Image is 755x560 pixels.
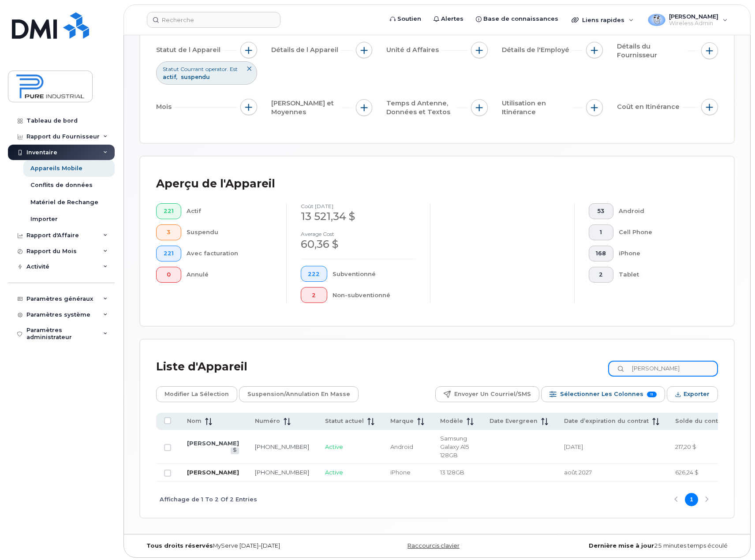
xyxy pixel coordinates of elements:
span: [PERSON_NAME] [669,13,718,20]
span: Sélectionner les colonnes [560,388,643,401]
strong: Dernière mise à jour [589,542,654,549]
a: Alertes [427,10,470,28]
div: Android [619,203,704,219]
strong: Tous droits réservés [146,542,213,549]
span: 222 [308,271,320,278]
span: Android [390,443,413,450]
span: 221 [164,208,174,215]
span: Active [325,469,343,476]
span: 1 [596,229,606,236]
a: [PERSON_NAME] [187,469,239,476]
span: Modifier la sélection [164,388,229,401]
span: Détails de l'Employé [502,45,572,55]
span: Liens rapides [582,16,624,23]
div: Actif [187,203,272,219]
span: 626,24 $ [675,469,699,476]
div: Subventionné [333,266,416,282]
span: Statut Courrant [163,65,204,73]
div: Denis Hogan [642,11,734,29]
span: 11 [647,392,657,397]
span: Statut actuel [325,417,364,425]
a: Soutien [384,10,427,28]
a: [PERSON_NAME] [187,440,239,447]
span: Utilisation en Itinérance [502,99,572,117]
div: Liste d'Appareil [156,355,247,378]
span: Date d’expiration du contrat [564,417,649,425]
span: [DATE] [564,443,583,450]
span: Date Evergreen [490,417,538,425]
button: Envoyer un courriel/SMS [435,386,539,402]
div: Non-subventionné [333,287,416,303]
span: suspendu [181,74,210,80]
div: Aperçu de l'Appareil [156,172,275,195]
a: Base de connaissances [470,10,564,28]
span: Nom [187,417,202,425]
button: 2 [589,267,614,283]
button: Suspension/Annulation en masse [239,386,359,402]
a: [PHONE_NUMBER] [255,443,309,450]
button: 1 [589,224,614,240]
span: Statut de l Appareil [156,45,223,55]
a: View Last Bill [231,448,239,454]
button: Sélectionner les colonnes 11 [541,386,665,402]
span: Mois [156,102,174,112]
span: Coût en Itinérance [617,102,682,112]
div: 60,36 $ [301,237,416,252]
div: Tablet [619,267,704,283]
button: 2 [301,287,328,303]
span: Numéro [255,417,280,425]
span: Solde du contrat [675,417,726,425]
button: 168 [589,246,614,261]
button: 0 [156,267,181,283]
button: Exporter [667,386,718,402]
span: Alertes [441,15,463,23]
span: 3 [164,229,174,236]
input: Recherche [147,12,280,28]
div: Cell Phone [619,224,704,240]
span: Samsung Galaxy A15 128GB [440,435,469,458]
span: iPhone [390,469,411,476]
span: 2 [308,292,320,299]
span: Suspension/Annulation en masse [247,388,350,401]
span: operator. Est [206,65,238,73]
button: 3 [156,224,181,240]
button: 221 [156,246,181,261]
span: [PERSON_NAME] et Moyennes [271,99,342,117]
div: User avatar [648,11,665,29]
span: Base de connaissances [483,15,558,23]
span: 217,20 $ [675,443,696,450]
span: Wireless Admin [669,20,718,27]
div: Liens rapides [565,11,640,29]
span: Exporter [684,388,710,401]
span: 168 [596,250,606,257]
button: Modifier la sélection [156,386,237,402]
button: Page 1 [685,493,698,506]
div: Annulé [187,267,272,283]
div: iPhone [619,246,704,261]
span: Unité d Affaires [386,45,441,55]
input: Recherche dans la liste des appareils ... [608,361,718,377]
span: Envoyer un courriel/SMS [454,388,531,401]
h4: coût [DATE] [301,203,416,209]
span: Détails du Fournisseur [617,42,688,60]
span: 2 [596,271,606,278]
div: Avec facturation [187,246,272,261]
span: Temps d Antenne, Données et Textos [386,99,457,117]
button: 53 [589,203,614,219]
span: 53 [596,208,606,215]
div: Suspendu [187,224,272,240]
span: Soutien [397,15,421,23]
a: Raccourcis clavier [407,542,460,549]
span: 0 [164,271,174,278]
a: [PHONE_NUMBER] [255,469,309,476]
span: Active [325,443,343,450]
span: Affichage de 1 To 2 Of 2 Entries [160,493,257,506]
span: 221 [164,250,174,257]
span: actif [163,74,179,80]
span: Détails de l Appareil [271,45,341,55]
span: 13 128GB [440,469,464,476]
span: Modèle [440,417,463,425]
div: MyServe [DATE]–[DATE] [140,542,338,549]
div: 25 minutes temps écoulé [536,542,734,549]
button: 221 [156,203,181,219]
